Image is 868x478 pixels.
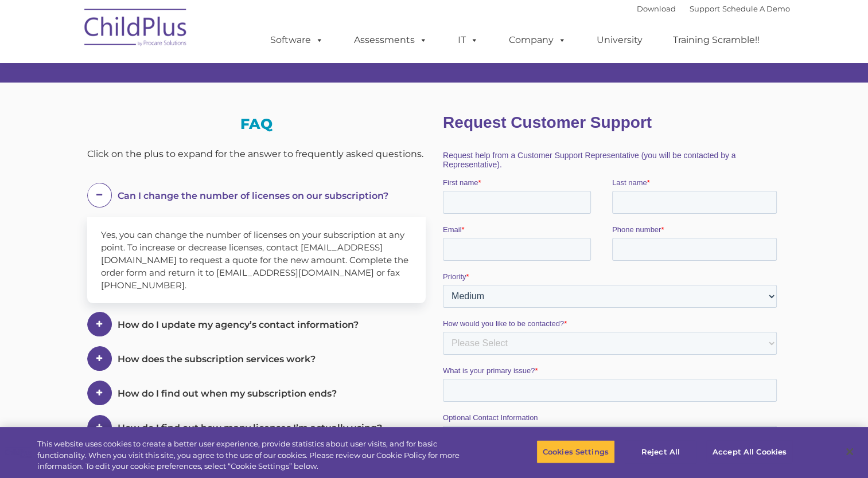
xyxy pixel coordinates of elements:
img: ChildPlus by Procare Solutions [79,1,193,58]
a: Support [690,4,720,13]
a: Company [497,29,578,52]
span: How do I find out when my subscription ends? [118,388,337,399]
a: Assessments [342,29,439,52]
span: How does the subscription services work? [118,354,316,365]
button: Accept All Cookies [706,440,793,464]
h3: FAQ [87,117,426,131]
button: Cookies Settings [536,440,615,464]
div: This website uses cookies to create a better user experience, provide statistics about user visit... [37,438,477,472]
a: University [585,29,654,52]
a: Software [259,29,335,52]
a: Schedule A Demo [722,4,790,13]
div: Click on the plus to expand for the answer to frequently asked questions. [87,146,426,163]
div: Yes, you can change the number of licenses on your subscription at any point. To increase or decr... [87,217,426,303]
font: | [637,4,790,13]
a: Training Scramble!! [661,29,771,52]
button: Close [837,439,862,464]
a: Download [637,4,676,13]
span: How do I update my agency’s contact information? [118,319,359,330]
button: Reject All [625,440,696,464]
span: How do I find out how many licenses I’m actually using? [118,422,382,433]
a: IT [446,29,490,52]
span: Can I change the number of licenses on our subscription? [118,190,388,201]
